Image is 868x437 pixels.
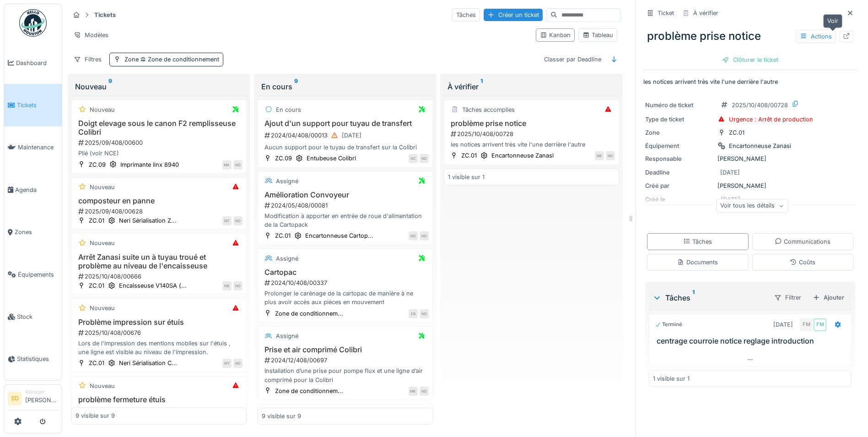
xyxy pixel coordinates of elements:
h3: problème prise notice [448,119,615,128]
div: EB [409,309,418,318]
a: Zones [4,211,62,253]
div: En cours [276,105,301,114]
div: ND [420,309,429,318]
div: Encartonneuse Zanasi [491,151,554,160]
li: [PERSON_NAME] [25,388,58,408]
div: Filtrer [770,291,805,304]
div: [DATE] [773,320,793,329]
div: À vérifier [447,81,615,92]
div: Tâches [452,8,480,22]
div: Imprimante linx 8940 [120,160,179,169]
div: Numéro de ticket [645,101,714,109]
div: ND [606,151,615,160]
div: 1 visible sur 1 [448,173,485,181]
img: Badge_color-CXgf-gQk.svg [19,9,47,37]
div: 2025/10/408/00677 [77,406,243,415]
div: NB [595,151,604,160]
div: ZC.01 [89,281,104,290]
span: Stock [17,312,58,321]
div: [PERSON_NAME] [645,154,855,163]
strong: Tickets [91,11,119,19]
div: ND [233,359,243,368]
div: FM [800,318,813,331]
div: Manager [25,388,58,395]
div: Deadline [645,168,714,177]
div: 2025/09/408/00628 [77,207,243,216]
div: Neri Sérialisation C... [119,359,177,367]
div: [PERSON_NAME] [645,181,855,190]
div: Communications [775,237,830,246]
div: 2025/10/408/00728 [450,130,615,138]
div: Urgence : Arrêt de production [729,115,813,124]
div: Neri Sérialisation Z... [119,216,177,225]
h3: problème fermeture étuis [75,395,243,404]
a: Statistiques [4,338,62,380]
div: ND [420,154,429,163]
div: Nouveau [90,382,115,390]
div: Nouveau [75,81,243,92]
div: Nouveau [90,105,115,114]
a: SD Manager[PERSON_NAME] [8,388,58,410]
span: Zone de conditionnement [139,56,219,63]
span: Dashboard [16,59,58,67]
div: Modèles [70,28,113,42]
div: Encartonneuse Cartop... [305,231,373,240]
span: Agenda [15,186,58,194]
sup: 9 [294,81,298,92]
h3: Doigt elevage sous le canon F2 remplisseuse Colibri [75,119,243,137]
div: 2024/10/408/00337 [264,279,429,287]
div: 2024/04/408/00013 [264,130,429,141]
div: Encartonneuse Zanasi [729,142,791,150]
div: ND [233,160,243,169]
div: ZC.01 [89,216,104,225]
div: Coûts [790,258,815,267]
div: Classer par Deadline [540,53,605,66]
div: En cours [261,81,429,92]
p: les notices arrivent très vite l'une derrière l'autre [643,77,857,86]
div: Nouveau [90,304,115,312]
div: MT [222,216,232,225]
div: Tableau [582,31,613,39]
div: Tâches accomplies [462,105,515,114]
div: ZC.01 [275,231,291,240]
div: Clôturer le ticket [718,54,782,66]
div: ZC.09 [275,154,292,163]
a: Équipements [4,253,62,295]
div: Voir [823,14,842,27]
div: [DATE] [342,131,361,140]
h3: Ajout d'un support pour tuyau de transfert [262,119,429,128]
div: Tâches [683,237,712,246]
div: NZ [409,154,418,163]
div: 9 visible sur 9 [262,412,301,421]
div: Plié (voir NCE) [75,149,243,158]
div: Nouveau [90,239,115,247]
sup: 1 [692,292,695,303]
div: problème prise notice [643,24,857,48]
div: Voir tous les détails [716,199,788,213]
div: 1 visible sur 1 [653,374,690,383]
a: Agenda [4,169,62,211]
div: Filtres [70,53,106,66]
div: ZC.01 [729,128,744,137]
div: FM [814,318,826,331]
div: Équipement [645,142,714,150]
h3: composteur en panne [75,197,243,205]
div: ND [420,231,429,240]
div: Assigné [276,254,298,263]
div: Créer un ticket [484,9,543,21]
div: Ticket [658,9,674,17]
div: Responsable [645,154,714,163]
div: [DATE] [720,168,740,177]
div: ND [233,281,243,290]
div: Type de ticket [645,115,714,124]
li: SD [8,392,22,405]
div: Modification à apporter en entrée de roue d'alimentation de la Cartopack [262,212,429,229]
div: Installation d’une prise pour pompe flux et une ligne d’air comprimé pour la Colibri [262,366,429,384]
a: Stock [4,295,62,338]
h3: Amélioration Convoyeur [262,191,429,199]
div: 2025/10/408/00728 [732,101,788,109]
div: Zone de conditionnem... [275,309,343,318]
div: Documents [677,258,718,267]
div: Nouveau [90,183,115,191]
h3: Cartopac [262,268,429,277]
